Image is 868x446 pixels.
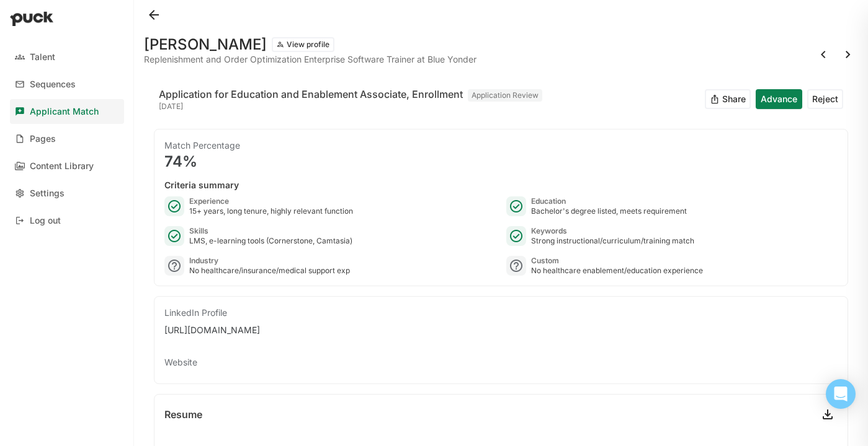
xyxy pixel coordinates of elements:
div: LMS, e-learning tools (Cornerstone, Camtasia) [189,236,352,246]
div: Sequences [30,79,76,90]
div: No healthcare/insurance/medical support exp [189,266,350,276]
div: Applicant Match [30,107,99,117]
div: Website [164,356,838,369]
div: Criteria summary [164,179,838,191]
div: [DATE] [159,102,542,111]
div: No healthcare enablement/education experience [531,266,703,276]
a: Sequences [10,72,124,97]
a: Content Library [10,154,124,178]
div: 74% [164,154,838,169]
a: Pages [10,126,124,151]
div: Open Intercom Messenger [826,379,856,409]
div: Replenishment and Order Optimization Enterprise Software Trainer at Blue Yonder [144,55,477,64]
div: Experience [189,196,353,206]
div: Custom [531,256,703,266]
div: Content Library [30,161,94,172]
div: Settings [30,188,65,199]
div: Keywords [531,226,694,236]
button: Advance [756,89,802,109]
a: Applicant Match [10,99,124,124]
div: Resume [164,409,202,419]
div: Industry [189,256,350,266]
div: Application for Education and Enablement Associate, Enrollment [159,87,463,102]
div: Strong instructional/curriculum/training match [531,236,694,246]
div: Talent [30,52,55,63]
div: LinkedIn Profile [164,307,838,319]
a: Settings [10,181,124,206]
div: 15+ years, long tenure, highly relevant function [189,206,353,216]
h1: [PERSON_NAME] [144,37,267,52]
div: Pages [30,134,56,144]
div: Bachelor's degree listed, meets requirement [531,206,687,216]
div: Match Percentage [164,139,838,152]
a: Talent [10,45,124,69]
div: Application Review [468,89,542,102]
div: Skills [189,226,352,236]
div: [URL][DOMAIN_NAME] [164,324,838,336]
button: Share [705,89,751,109]
button: Reject [807,89,843,109]
button: View profile [272,37,334,52]
div: Education [531,196,687,206]
div: Log out [30,216,61,226]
